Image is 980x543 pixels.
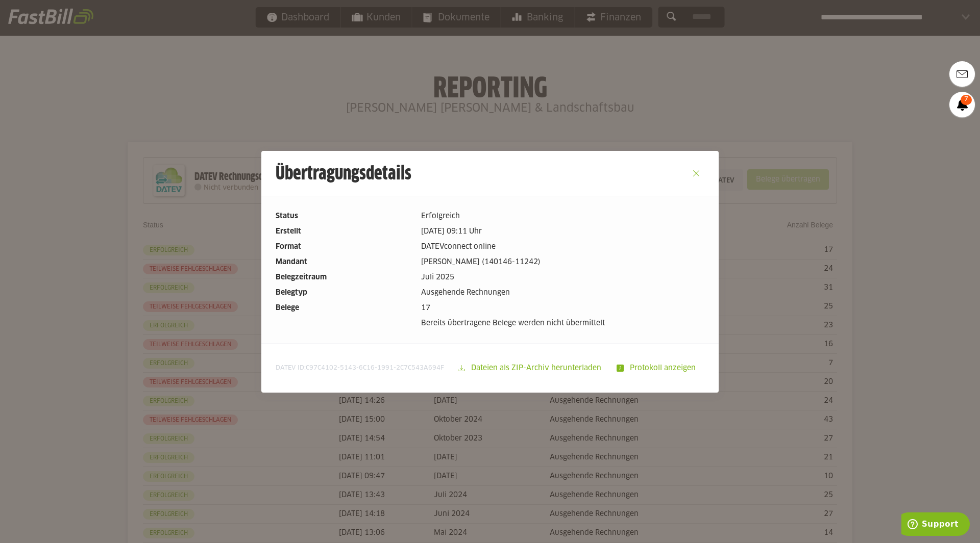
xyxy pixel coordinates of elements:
[421,241,704,252] dd: DATEVconnect online
[276,272,413,283] dt: Belegzeitraum
[421,272,704,283] dd: Juli 2025
[421,318,704,329] dd: Bereits übertragene Belege werden nicht übermittelt
[421,226,704,237] dd: [DATE] 09:11 Uhr
[306,365,444,371] span: C97C4102-5143-6C16-1991-2C7C543A694F
[276,226,413,237] dt: Erstellt
[961,95,972,105] span: 7
[421,256,704,268] dd: [PERSON_NAME] (140146-11242)
[421,211,704,222] dd: Erfolgreich
[421,302,704,314] dd: 17
[276,364,444,372] span: DATEV ID:
[276,241,413,252] dt: Format
[451,358,610,378] sl-button: Dateien als ZIP-Archiv herunterladen
[276,256,413,268] dt: Mandant
[901,512,970,538] iframe: Öffnet ein Widget, in dem Sie weitere Informationen finden
[421,287,704,298] dd: Ausgehende Rechnungen
[276,287,413,298] dt: Belegtyp
[276,302,413,314] dt: Belege
[949,92,975,117] a: 7
[610,358,704,378] sl-button: Protokoll anzeigen
[276,211,413,222] dt: Status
